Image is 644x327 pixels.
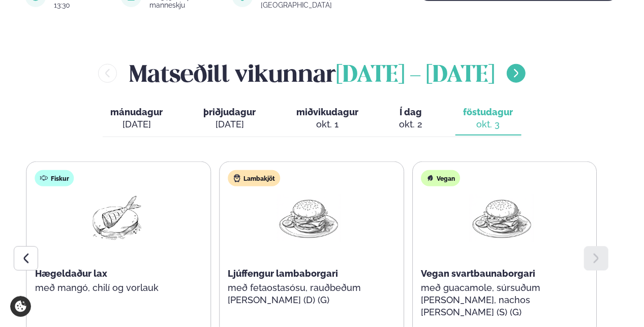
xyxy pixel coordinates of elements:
[400,106,423,118] span: Í dag
[391,102,431,136] button: Í dag okt. 2
[336,64,495,87] span: [DATE] - [DATE]
[233,174,241,182] img: Lamb.svg
[196,102,264,136] button: þriðjudagur [DATE]
[204,107,256,117] span: þriðjudagur
[111,118,163,130] div: [DATE]
[421,170,460,186] div: Vegan
[426,174,434,182] img: Vegan.svg
[421,282,582,318] p: með guacamole, súrsuðum [PERSON_NAME], nachos [PERSON_NAME] (S) (G)
[400,118,423,130] div: okt. 2
[297,107,359,117] span: miðvikudagur
[464,118,513,130] div: okt. 3
[228,282,389,306] p: með fetaostasósu, rauðbeðum [PERSON_NAME] (D) (G)
[103,102,171,136] button: mánudagur [DATE]
[289,102,367,136] button: miðvikudagur okt. 1
[228,170,280,186] div: Lambakjöt
[464,107,513,117] span: föstudagur
[83,194,148,242] img: Fish.png
[129,57,495,90] h2: Matseðill vikunnar
[10,296,31,317] a: Cookie settings
[469,194,534,242] img: Hamburger.png
[35,268,107,279] span: Hægeldaður lax
[228,268,338,279] span: Ljúffengur lambaborgari
[111,107,163,117] span: mánudagur
[455,102,522,136] button: föstudagur okt. 3
[297,118,359,130] div: okt. 1
[98,64,117,83] button: menu-btn-left
[421,268,535,279] span: Vegan svartbaunaborgari
[35,282,197,294] p: með mangó, chilí og vorlauk
[276,194,341,242] img: Hamburger.png
[40,174,48,182] img: fish.svg
[204,118,256,130] div: [DATE]
[35,170,74,186] div: Fiskur
[507,64,526,83] button: menu-btn-right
